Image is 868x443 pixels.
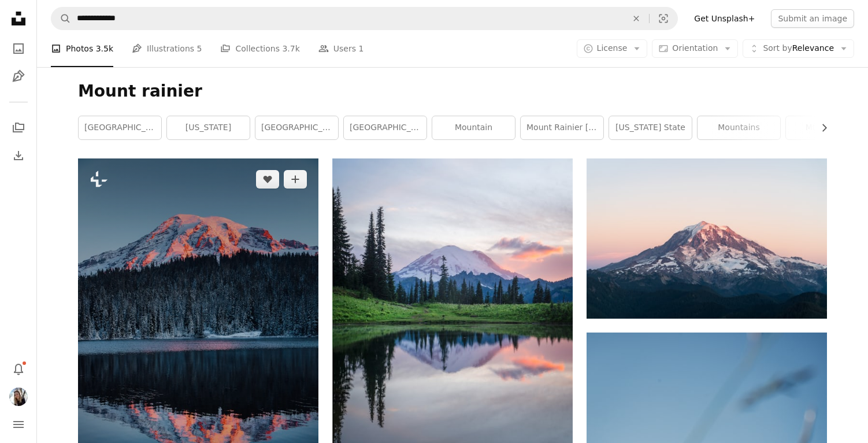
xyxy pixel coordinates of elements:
a: mount rainier [GEOGRAPHIC_DATA] [521,116,603,139]
button: Menu [7,413,30,436]
a: [GEOGRAPHIC_DATA] [255,116,338,139]
a: Users 1 [318,30,364,67]
button: Like [256,170,279,189]
h1: Mount rainier [78,81,827,102]
a: a mountain is shown with a lake in front of it [78,333,318,344]
button: License [577,39,648,58]
a: green pine trees near lake during daytime [332,304,573,314]
a: Collections [7,116,30,139]
button: Sort byRelevance [743,39,854,58]
a: Illustrations [7,65,30,88]
span: Relevance [763,43,834,54]
button: Search Unsplash [51,8,71,29]
a: Download History [7,144,30,167]
button: Visual search [650,8,677,29]
a: [GEOGRAPHIC_DATA] [79,116,161,139]
button: Orientation [652,39,738,58]
span: 1 [359,42,364,55]
button: scroll list to the right [814,116,827,139]
button: Notifications [7,357,30,381]
a: Home — Unsplash [7,7,30,32]
button: Clear [624,8,649,29]
span: Orientation [672,43,718,53]
span: Sort by [763,43,792,53]
img: Avatar of user Kelsey Kesler [9,387,28,406]
a: mountain [432,116,515,139]
a: Get Unsplash+ [687,9,762,28]
button: Add to Collection [284,170,307,189]
span: 5 [197,42,202,55]
form: Find visuals sitewide [51,7,678,30]
span: 3.7k [282,42,299,55]
a: [US_STATE] [167,116,250,139]
a: snow covered mountain during daytime [587,233,827,243]
span: License [597,43,628,53]
button: Submit an image [771,9,854,28]
a: Photos [7,37,30,60]
a: [GEOGRAPHIC_DATA] [344,116,426,139]
a: [US_STATE] state [609,116,692,139]
button: Profile [7,385,30,408]
img: snow covered mountain during daytime [587,158,827,319]
a: mountains [698,116,780,139]
a: Collections 3.7k [220,30,299,67]
a: Illustrations 5 [132,30,202,67]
